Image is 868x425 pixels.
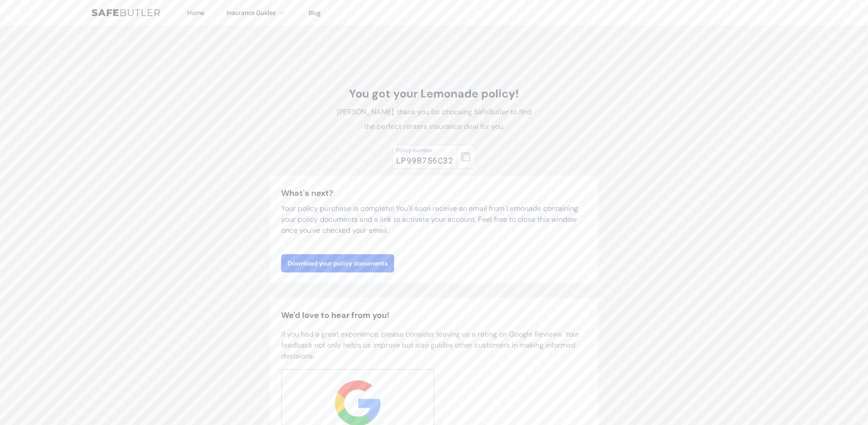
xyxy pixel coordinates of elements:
[332,105,536,134] p: [PERSON_NAME], thank you for choosing SafeButler to find the perfect renters insurance deal for you.
[281,187,587,200] h3: What's next?
[281,329,587,362] p: If you had a great experience, please consider leaving us a rating on Google Reviews. Your feedba...
[281,254,394,272] a: Download your policy documents
[226,7,287,18] button: Insurance Guides
[92,9,160,16] img: SafeButler Text Logo
[332,87,536,101] h1: You got your Lemonade policy!
[308,9,321,17] a: Blog
[396,147,453,154] div: Policy number
[281,203,587,236] p: Your policy purchase is complete! You'll soon receive an email from Lemonade containing your poli...
[281,309,587,322] h2: We'd love to hear from you!
[396,154,453,167] div: LP99B756C32
[187,9,205,17] a: Home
